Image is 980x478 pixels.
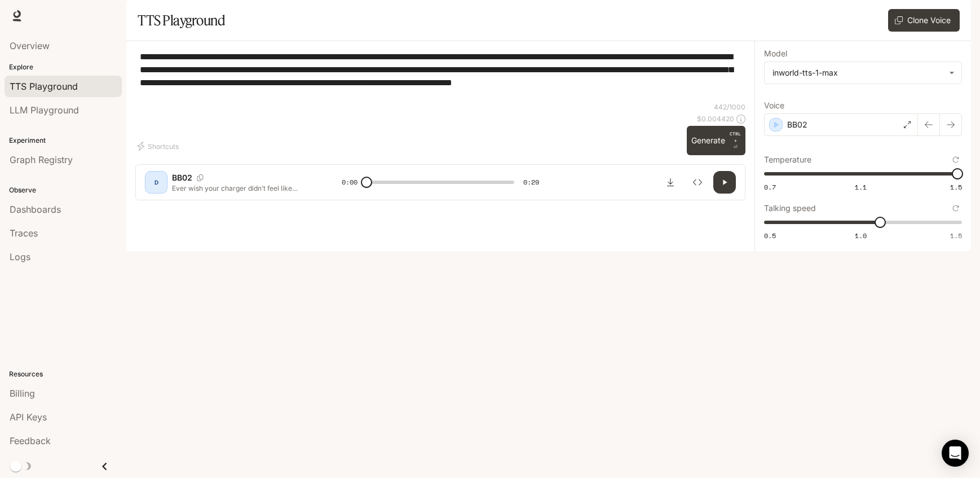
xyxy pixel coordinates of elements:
span: 1.1 [855,182,867,192]
div: Open Intercom Messenger [942,440,969,467]
span: 0:00 [342,177,357,188]
p: 442 / 1000 [714,102,745,112]
p: CTRL + [730,130,741,144]
p: Temperature [764,156,811,164]
span: 0:29 [523,177,539,188]
button: Reset to default [950,202,962,214]
p: $ 0.004420 [697,114,734,124]
button: Copy Voice ID [192,174,208,181]
button: Inspect [686,171,709,194]
p: BB02 [787,119,807,130]
h1: TTS Playground [138,9,225,32]
button: GenerateCTRL +⏎ [687,126,745,155]
p: ⏎ [730,130,741,151]
p: Talking speed [764,204,816,212]
div: inworld-tts-1-max [772,67,943,78]
span: 1.5 [950,231,962,240]
button: Clone Voice [888,9,960,32]
p: BB02 [172,172,192,183]
button: Shortcuts [135,137,183,155]
span: 0.5 [764,231,776,240]
div: D [147,173,165,191]
span: 1.0 [855,231,867,240]
button: Reset to default [950,154,962,166]
p: Model [764,50,787,58]
span: 1.5 [950,182,962,192]
button: Download audio [659,171,682,194]
div: inworld-tts-1-max [765,62,961,84]
span: 0.7 [764,182,776,192]
p: Voice [764,102,784,109]
p: Ever wish your charger didn’t feel like carrying a brick? Meet the world’s slimmest magnetic powe... [172,183,315,193]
